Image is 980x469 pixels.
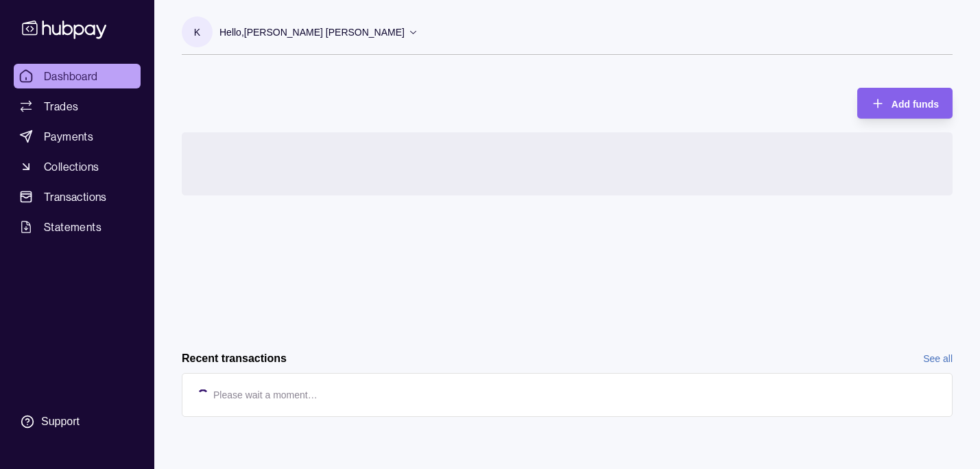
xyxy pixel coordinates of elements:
[44,189,107,205] span: Transactions
[14,184,141,209] a: Transactions
[923,351,953,366] a: See all
[14,154,141,179] a: Collections
[14,64,141,88] a: Dashboard
[44,128,93,145] span: Payments
[213,387,318,402] p: Please wait a moment…
[14,407,141,436] a: Support
[14,94,141,119] a: Trades
[44,219,101,235] span: Statements
[892,99,939,110] span: Add funds
[14,124,141,149] a: Payments
[194,25,200,40] p: K
[219,25,405,40] p: Hello, [PERSON_NAME] [PERSON_NAME]
[857,88,953,119] button: Add funds
[41,414,80,429] div: Support
[14,215,141,239] a: Statements
[44,68,98,84] span: Dashboard
[44,158,99,175] span: Collections
[182,351,287,366] h2: Recent transactions
[44,98,78,115] span: Trades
